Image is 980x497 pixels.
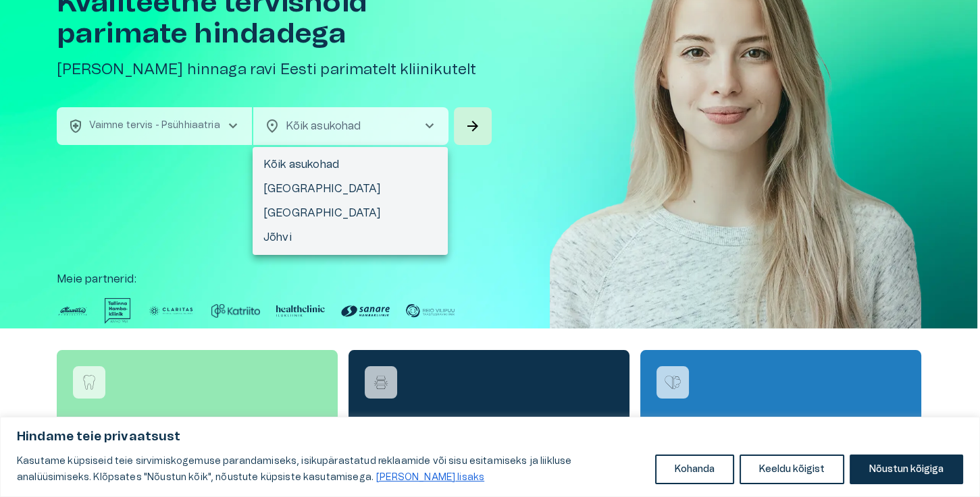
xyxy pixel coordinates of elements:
[740,455,844,484] button: Keeldu kõigist
[253,225,448,250] li: Jõhvi
[17,429,963,445] p: Hindame teie privaatsust
[655,455,734,484] button: Kohanda
[17,453,645,486] p: Kasutame küpsiseid teie sirvimiskogemuse parandamiseks, isikupärastatud reklaamide või sisu esita...
[253,177,448,201] li: [GEOGRAPHIC_DATA]
[376,472,485,483] a: Loe lisaks
[850,455,963,484] button: Nõustun kõigiga
[69,11,89,22] span: Help
[253,201,448,225] li: [GEOGRAPHIC_DATA]
[253,152,448,177] li: Kõik asukohad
